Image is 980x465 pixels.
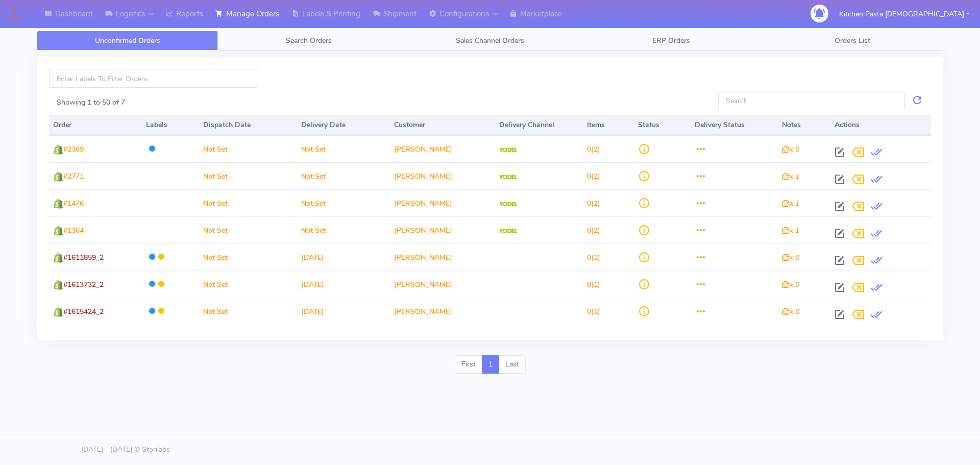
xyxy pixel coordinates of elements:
[49,115,142,135] th: Order
[782,172,799,181] i: x 1
[63,307,104,316] span: #1615424_2
[199,271,297,298] td: Not Set
[499,175,517,180] img: Yodel
[831,4,977,25] button: Kitchen Pasta [DEMOGRAPHIC_DATA]
[63,280,104,289] span: #1613732_2
[63,172,84,181] span: #2771
[778,115,830,135] th: Notes
[199,216,297,243] td: Not Set
[142,115,199,135] th: Labels
[63,144,84,154] span: #2369
[390,216,495,243] td: [PERSON_NAME]
[587,144,591,154] span: 0
[587,226,600,235] span: (2)
[782,144,799,154] i: x 0
[587,307,591,316] span: 0
[390,298,495,325] td: [PERSON_NAME]
[199,298,297,325] td: Not Set
[782,253,799,262] i: x 0
[390,271,495,298] td: [PERSON_NAME]
[199,189,297,216] td: Not Set
[297,115,390,135] th: Delivery Date
[587,172,600,181] span: (2)
[835,36,870,45] span: Orders List
[390,162,495,189] td: [PERSON_NAME]
[297,216,390,243] td: Not Set
[286,36,332,45] span: Search Orders
[37,31,943,51] ul: Tabs
[297,162,390,189] td: Not Set
[587,280,591,289] span: 0
[652,36,690,45] span: ERP Orders
[587,199,600,208] span: (2)
[297,135,390,162] td: Not Set
[499,229,517,234] img: Yodel
[390,189,495,216] td: [PERSON_NAME]
[63,199,84,208] span: #1476
[297,189,390,216] td: Not Set
[499,148,517,153] img: Yodel
[297,271,390,298] td: [DATE]
[482,355,499,374] a: 1
[691,115,778,135] th: Delivery Status
[587,172,591,181] span: 0
[297,243,390,271] td: [DATE]
[583,115,634,135] th: Items
[782,226,799,235] i: x 1
[63,226,84,235] span: #1364
[297,298,390,325] td: [DATE]
[63,253,104,262] span: #1611859_2
[587,280,600,289] span: (1)
[456,36,524,45] span: Sales Channel Orders
[830,115,931,135] th: Actions
[95,36,160,45] span: Unconfirmed Orders
[390,243,495,271] td: [PERSON_NAME]
[57,97,125,108] label: Showing 1 to 50 of 7
[49,69,258,88] input: Enter Labels To Filter Orders
[587,253,600,262] span: (1)
[587,253,591,262] span: 0
[718,91,905,110] input: Search
[782,199,799,208] i: x 1
[587,226,591,235] span: 0
[587,144,600,154] span: (2)
[390,135,495,162] td: [PERSON_NAME]
[199,115,297,135] th: Dispatch Date
[782,307,799,316] i: x 0
[390,115,495,135] th: Customer
[499,202,517,207] img: Yodel
[782,280,799,289] i: x 0
[587,199,591,208] span: 0
[199,162,297,189] td: Not Set
[587,307,600,316] span: (1)
[495,115,582,135] th: Delivery Channel
[199,135,297,162] td: Not Set
[199,243,297,271] td: Not Set
[634,115,691,135] th: Status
